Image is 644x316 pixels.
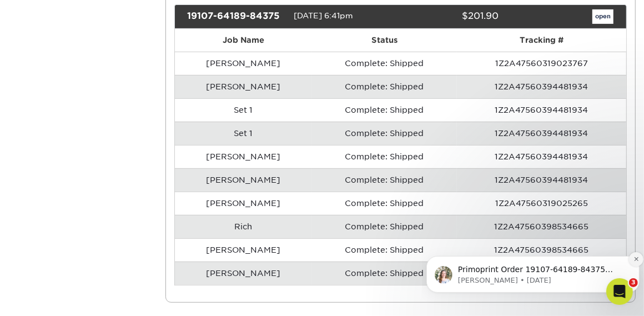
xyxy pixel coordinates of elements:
td: [PERSON_NAME] [175,168,313,192]
td: Complete: Shipped [312,215,456,238]
td: 1Z2A47560394481934 [457,145,626,168]
th: Job Name [175,29,313,52]
td: 1Z2A47560319025265 [457,192,626,215]
td: Set 1 [175,122,313,145]
td: 1Z2A47560394481934 [457,75,626,98]
td: [PERSON_NAME] [175,145,313,168]
td: 1Z2A47560394481934 [457,168,626,192]
td: Complete: Shipped [312,122,456,145]
td: [PERSON_NAME] [175,52,313,75]
td: [PERSON_NAME] [175,192,313,215]
td: Complete: Shipped [312,52,456,75]
td: Complete: Shipped [312,238,456,262]
iframe: Intercom live chat [606,278,633,305]
td: Complete: Shipped [312,192,456,215]
td: Complete: Shipped [312,145,456,168]
td: [PERSON_NAME] [175,238,313,262]
td: 1Z2A47560319023767 [457,52,626,75]
td: Set 1 [175,98,313,122]
div: $201.90 [392,9,507,24]
span: 3 [629,278,638,287]
td: 1Z2A47560394481934 [457,122,626,145]
td: Rich [175,215,313,238]
span: Primoprint Order 19107-64189-84375 Hello! Thank you for placing your print order with us. For you... [36,32,204,251]
th: Tracking # [457,29,626,52]
button: Dismiss notification [207,19,222,34]
td: [PERSON_NAME] [175,262,313,285]
iframe: Intercom notifications message [422,233,644,310]
td: 1Z2A47560394481934 [457,98,626,122]
p: Message from Katie, sent 313w ago [36,43,204,53]
a: open [592,9,613,24]
td: Complete: Shipped [312,262,456,285]
td: Complete: Shipped [312,75,456,98]
div: 19107-64189-84375 [179,9,294,24]
th: Status [312,29,456,52]
td: 1Z2A47560398534665 [457,215,626,238]
td: [PERSON_NAME] [175,75,313,98]
span: [DATE] 6:41pm [294,11,353,20]
td: Complete: Shipped [312,98,456,122]
td: Complete: Shipped [312,168,456,192]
